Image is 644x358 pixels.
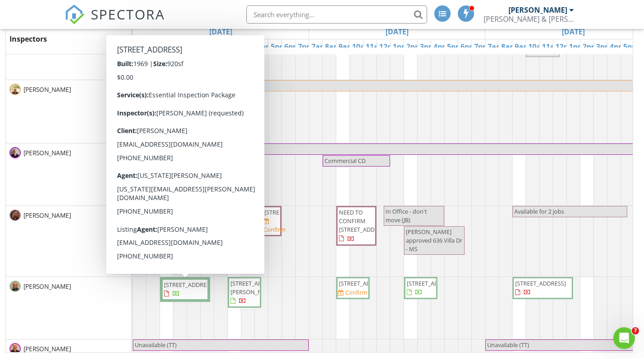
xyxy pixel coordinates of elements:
a: SPECTORA [65,12,165,31]
img: screenshot_20240922_100751.png [9,281,21,292]
a: 11am [363,39,388,54]
span: Inspectors [9,34,47,44]
span: 7 [632,327,639,334]
iframe: Intercom live chat [613,327,635,349]
div: Confirm [345,289,367,296]
span: In Office - don't move (JB) [385,207,427,224]
a: Go to August 30, 2025 [559,24,587,39]
a: 7am [133,39,153,54]
a: 4pm [607,39,628,54]
a: 1pm [214,39,235,54]
span: NEED TO CONFIRM [STREET_ADDRESS] [339,208,390,234]
span: [PERSON_NAME] approved 636 Villa Dr - MS [406,228,462,253]
a: 2pm [404,39,424,54]
a: 2pm [228,39,248,54]
span: Unavailable (CP) [138,81,181,90]
a: 6pm [282,39,302,54]
a: 9am [160,39,180,54]
span: [STREET_ADDRESS][PERSON_NAME] [230,279,281,296]
a: 2pm [580,39,601,54]
a: 4pm [255,39,275,54]
a: 4pm [431,39,451,54]
span: [STREET_ADDRESS] [407,279,457,287]
a: 3pm [418,39,438,54]
a: 3pm [594,39,614,54]
span: [PERSON_NAME] [22,211,73,220]
span: SPECTORA [91,5,165,24]
span: [PERSON_NAME] [22,344,73,353]
a: 12pm [201,39,225,54]
a: 8am [146,39,167,54]
a: 9am [336,39,357,54]
a: 5pm [268,39,289,54]
a: 8am [323,39,343,54]
span: [STREET_ADDRESS] [164,281,215,289]
a: 7pm [472,39,492,54]
span: [STREET_ADDRESS] [515,279,566,287]
a: 11am [540,39,564,54]
span: [STREET_ADDRESS] [339,279,390,287]
a: 3pm [241,39,262,54]
div: [PERSON_NAME] [508,5,567,14]
span: Unavailable (TT) [135,341,177,349]
span: [PERSON_NAME] [22,148,73,158]
a: 11am [187,39,212,54]
img: jbh_screenshot_20220303_110101.jpg [9,210,21,221]
span: OFF - MENDOCINO SITE VISIT IS OK - MS [162,219,257,236]
span: Available for 2 jobs [514,207,564,215]
a: Go to August 28, 2025 [207,24,235,39]
img: jason_f_portrait.jpeg [9,343,21,354]
a: 10am [526,39,550,54]
a: 7am [485,39,506,54]
span: [PERSON_NAME] [22,85,73,94]
span: Unavailable (CP) [138,145,181,153]
div: Bryan & Bryan Inspections [484,14,574,24]
a: 9am [512,39,533,54]
span: [PERSON_NAME] [22,282,73,291]
a: 1pm [567,39,587,54]
img: b_bheadshots65.jpg [9,84,21,95]
a: 10am [174,39,198,54]
a: 5pm [621,39,641,54]
span: Commercial CD [324,157,366,165]
a: 8am [499,39,519,54]
a: 12pm [553,39,578,54]
a: 5pm [445,39,465,54]
a: 10am [350,39,374,54]
a: Go to August 29, 2025 [383,24,411,39]
span: [STREET_ADDRESS] [264,208,315,216]
a: 6pm [458,39,479,54]
a: 7pm [296,39,316,54]
a: 12pm [377,39,401,54]
img: 1000014279.jpg [9,147,21,158]
img: The Best Home Inspection Software - Spectora [65,5,85,24]
a: 7am [309,39,329,54]
a: 1pm [390,39,411,54]
span: In Office - don't move (JB) [148,207,216,215]
div: Confirm [263,226,286,233]
input: Search everything... [246,5,427,24]
span: Unavailable (TT) [487,341,529,349]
